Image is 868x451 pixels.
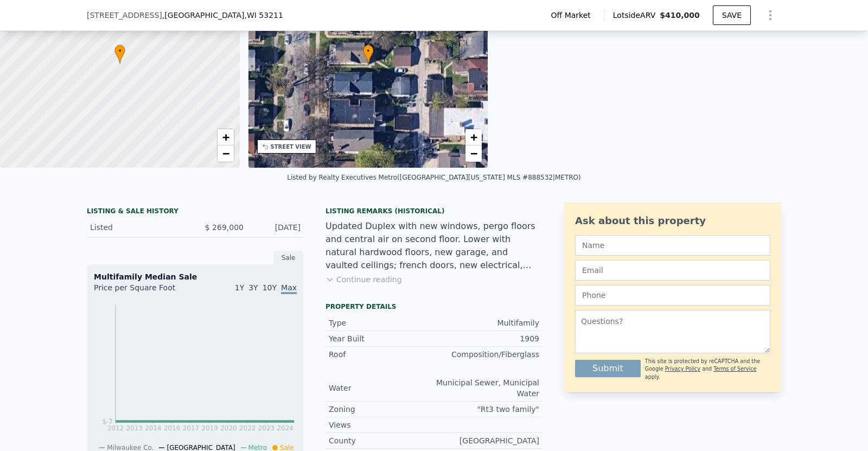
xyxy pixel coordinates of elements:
div: "Rt3 two family" [434,404,539,415]
a: Privacy Policy [665,366,700,372]
span: + [470,130,477,144]
div: Composition/Fiberglass [434,349,539,360]
div: Year Built [329,333,434,344]
input: Name [575,235,770,256]
div: Updated Duplex with new windows, pergo floors and central air on second floor. Lower with natural... [325,220,542,272]
div: • [114,45,125,63]
tspan: 2024 [277,424,293,432]
a: Terms of Service [713,366,756,372]
tspan: 2023 [258,424,275,432]
span: − [222,147,229,160]
tspan: 2016 [164,424,181,432]
span: [STREET_ADDRESS] [87,10,162,21]
span: • [114,46,125,56]
tspan: 2013 [126,424,143,432]
a: Zoom out [218,145,234,162]
div: This site is protected by reCAPTCHA and the Google and apply. [645,358,770,381]
span: 1Y [235,283,244,292]
tspan: 2022 [239,424,256,432]
div: County [329,435,434,446]
a: Zoom in [465,129,482,145]
div: Property details [325,302,542,311]
span: • [363,46,374,56]
span: , [GEOGRAPHIC_DATA] [162,10,283,21]
div: Multifamily [434,317,539,328]
button: SAVE [713,5,751,25]
tspan: 2014 [145,424,162,432]
input: Phone [575,285,770,306]
tspan: 2020 [220,424,237,432]
div: Price per Square Foot [94,282,195,300]
div: Water [329,383,434,393]
div: STREET VIEW [271,143,311,151]
a: Zoom out [465,145,482,162]
div: Zoning [329,404,434,415]
button: Submit [575,360,641,377]
span: Max [281,283,297,294]
a: Zoom in [218,129,234,145]
span: , WI 53211 [244,11,283,20]
div: 1909 [434,333,539,344]
span: $ 269,000 [205,223,244,232]
div: • [363,45,374,63]
div: Roof [329,349,434,360]
button: Continue reading [325,274,402,285]
tspan: 2017 [183,424,200,432]
span: 3Y [248,283,258,292]
tspan: 2012 [107,424,124,432]
span: Off Market [551,10,595,21]
span: 10Y [263,283,277,292]
span: + [222,130,229,144]
span: − [470,147,477,160]
div: Ask about this property [575,213,770,228]
div: Views [329,420,434,430]
tspan: $-7 [102,418,113,425]
div: Listed [90,222,187,233]
div: Listed by Realty Executives Metro ([GEOGRAPHIC_DATA][US_STATE] MLS #888532|METRO) [287,174,580,181]
div: Multifamily Median Sale [94,271,297,282]
span: $410,000 [660,11,700,20]
span: Lotside ARV [613,10,660,21]
div: Listing Remarks (Historical) [325,207,542,215]
div: Sale [273,251,304,265]
div: Municipal Sewer, Municipal Water [434,377,539,399]
tspan: 2019 [201,424,218,432]
button: Show Options [759,4,781,26]
div: [GEOGRAPHIC_DATA] [434,435,539,446]
div: [DATE] [252,222,301,233]
input: Email [575,260,770,281]
div: Type [329,317,434,328]
div: LISTING & SALE HISTORY [87,207,304,218]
